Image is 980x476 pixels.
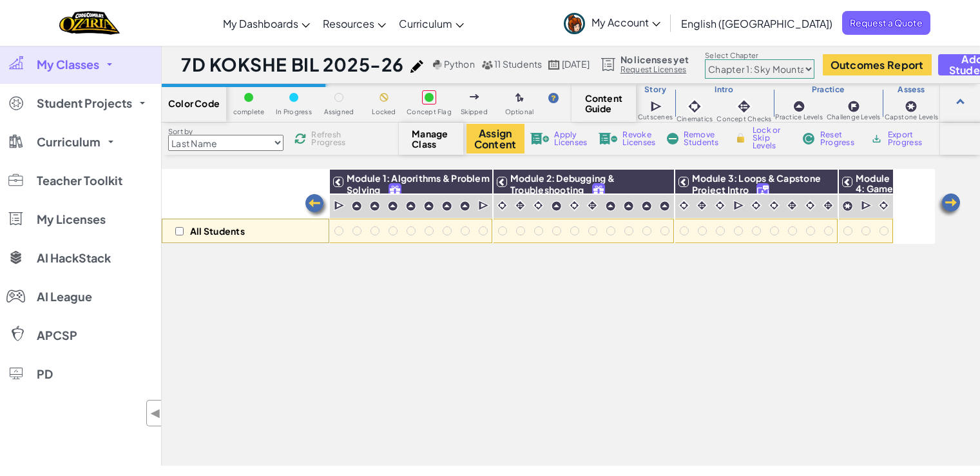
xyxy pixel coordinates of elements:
[678,199,690,212] img: IconCinematic.svg
[494,58,543,70] span: 11 Students
[856,172,900,225] span: Module 4: Game Design & Capstone Project
[878,199,890,212] img: IconCinematic.svg
[705,50,814,61] label: Select Chapter
[551,201,562,212] img: IconPracticeLevel.svg
[675,84,773,95] h3: Intro
[620,54,689,64] span: No licenses yet
[842,11,930,35] a: Request a Quote
[168,98,220,108] span: Color Code
[399,17,452,30] span: Curriculum
[37,252,111,264] span: AI HackStack
[842,201,853,212] img: IconCapstoneLevel.svg
[623,201,634,212] img: IconPracticeLevel.svg
[593,184,604,199] img: IconFreeLevelv2.svg
[481,60,493,70] img: MultipleUsers.png
[478,199,490,212] img: IconCutscene.svg
[548,93,559,103] img: IconHint.svg
[659,201,670,212] img: IconPracticeLevel.svg
[716,115,771,123] span: Concept Checks
[786,199,798,212] img: IconInteractive.svg
[514,199,526,212] img: IconInteractive.svg
[37,291,92,302] span: AI League
[37,136,101,148] span: Curriculum
[505,108,534,115] span: Optional
[820,131,859,146] span: Reset Progress
[622,131,655,146] span: Revoke Licenses
[496,199,508,212] img: IconCinematic.svg
[530,133,550,144] img: IconLicenseApply.svg
[548,60,560,70] img: calendar.svg
[276,108,312,115] span: In Progress
[861,199,873,212] img: IconCutscene.svg
[586,199,599,212] img: IconInteractive.svg
[324,108,354,115] span: Assigned
[822,199,834,212] img: IconInteractive.svg
[233,108,265,115] span: complete
[804,199,816,212] img: IconCinematic.svg
[459,201,470,212] img: IconPracticeLevel.svg
[883,84,940,95] h3: Assess
[316,6,392,41] a: Resources
[936,192,962,218] img: Arrow_Left.png
[405,201,416,212] img: IconPracticeLevel.svg
[775,114,822,121] span: Practice Levels
[667,133,678,144] img: IconRemoveStudents.svg
[412,128,450,149] span: Manage Class
[768,199,780,212] img: IconCinematic.svg
[372,108,396,115] span: Locked
[638,114,673,121] span: Cutscenes
[59,10,119,36] img: Home
[585,93,623,114] span: Content Guide
[888,131,927,146] span: Export Progress
[827,114,881,121] span: Challenge Levels
[441,201,452,212] img: IconPracticeLevel.svg
[461,108,488,115] span: Skipped
[351,201,362,212] img: IconPracticeLevel.svg
[870,133,883,144] img: IconArchive.svg
[802,133,815,144] img: IconReset.svg
[641,201,652,212] img: IconPracticeLevel.svg
[347,172,490,195] span: Module 1: Algorithms & Problem Solving
[323,17,374,30] span: Resources
[168,126,283,137] label: Sort by
[686,97,704,115] img: IconCinematic.svg
[223,17,298,30] span: My Dashboards
[696,199,708,212] img: IconInteractive.svg
[470,94,479,99] img: IconSkippedLevel.svg
[150,404,161,422] span: ◀
[823,54,932,75] button: Outcomes Report
[885,114,938,121] span: Capstone Levels
[735,97,753,115] img: IconInteractive.svg
[37,59,99,70] span: My Classes
[599,133,618,144] img: IconLicenseRevoke.svg
[675,6,839,41] a: English ([GEOGRAPHIC_DATA])
[605,201,616,212] img: IconPracticeLevel.svg
[753,126,791,150] span: Lock or Skip Levels
[369,201,380,212] img: IconPracticeLevel.svg
[423,201,434,212] img: IconPracticeLevel.svg
[620,64,689,75] a: Request Licenses
[532,199,544,212] img: IconCinematic.svg
[905,100,918,113] img: IconCapstoneLevel.svg
[190,226,245,236] p: All Students
[59,10,119,36] a: Ozaria by CodeCombat logo
[334,199,346,212] img: IconCutscene.svg
[793,100,805,113] img: IconPracticeLevel.svg
[294,133,306,144] img: IconReload.svg
[681,17,832,30] span: English ([GEOGRAPHIC_DATA])
[466,124,524,154] button: Assign Content
[311,131,351,146] span: Refresh Progress
[684,131,722,146] span: Remove Students
[407,108,452,115] span: Concept Flag
[677,115,713,123] span: Cinematics
[714,199,726,212] img: IconCinematic.svg
[650,99,664,114] img: IconCutscene.svg
[847,100,860,113] img: IconChallengeLevel.svg
[37,175,122,186] span: Teacher Toolkit
[692,172,821,195] span: Module 3: Loops & Capstone Project Intro
[392,6,470,41] a: Curriculum
[564,13,585,34] img: avatar
[554,131,587,146] span: Apply Licenses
